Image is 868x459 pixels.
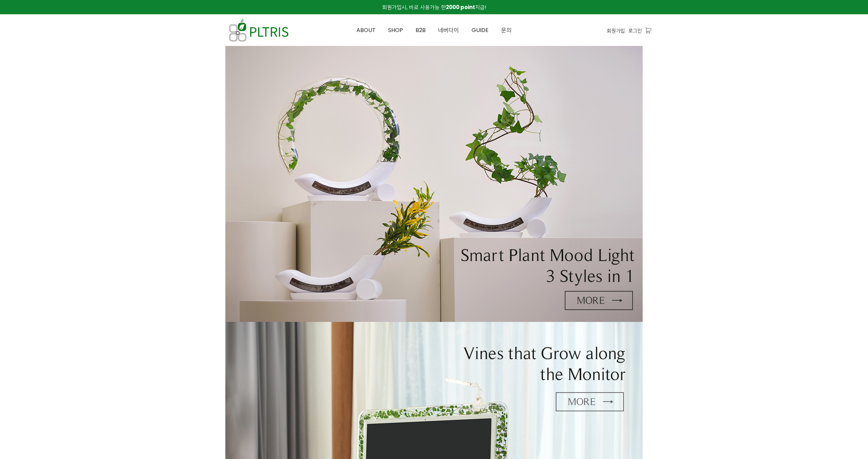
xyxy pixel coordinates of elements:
span: ABOUT [356,26,376,34]
span: GUIDE [472,26,489,34]
span: SHOP [388,26,403,34]
a: 로그인 [628,27,642,34]
span: B2B [416,26,426,34]
a: 네버다이 [432,15,465,46]
a: ABOUT [350,15,382,46]
span: 회원가입시, 바로 사용가능 한 지급! [382,3,486,11]
a: 회원가입 [607,27,625,34]
a: SHOP [382,15,409,46]
span: 문의 [501,26,512,34]
a: 문의 [495,15,518,46]
span: 네버다이 [438,26,459,34]
a: GUIDE [465,15,495,46]
a: B2B [409,15,432,46]
strong: 2000 point [446,3,475,11]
